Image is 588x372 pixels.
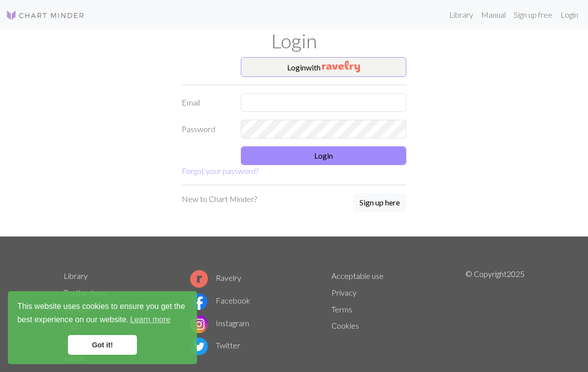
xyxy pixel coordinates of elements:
a: Acceptable use [331,271,384,280]
a: Login [556,5,582,25]
img: Ravelry [322,61,360,72]
a: dismiss cookie message [68,335,137,355]
img: Twitter logo [190,338,208,355]
a: Ravelry [190,273,241,282]
label: Email [176,93,235,112]
img: Logo [6,9,85,21]
img: Facebook logo [190,293,208,310]
a: Sign up here [353,193,406,213]
a: Library [445,5,477,25]
a: Privacy [331,288,357,297]
button: Loginwith [241,57,406,77]
span: This website uses cookies to ensure you get the best experience on our website. [17,301,188,327]
a: Instagram [190,318,249,328]
a: Terms [331,304,352,314]
div: cookieconsent [8,291,197,364]
img: Instagram logo [190,315,208,333]
a: Facebook [190,296,250,305]
button: Sign up here [353,193,406,212]
a: Cookies [331,321,359,330]
a: Library [64,271,88,280]
button: Login [241,146,406,165]
h1: Login [58,30,530,53]
p: © Copyright 2025 [465,268,524,368]
p: New to Chart Minder? [182,193,257,205]
a: Forgot your password? [182,166,259,175]
a: Twitter [190,340,240,350]
a: Try the demo [64,288,108,297]
a: Sign up free [510,5,556,25]
label: Password [176,120,235,138]
img: Ravelry logo [190,270,208,288]
a: Manual [477,5,510,25]
a: learn more about cookies [129,312,172,327]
